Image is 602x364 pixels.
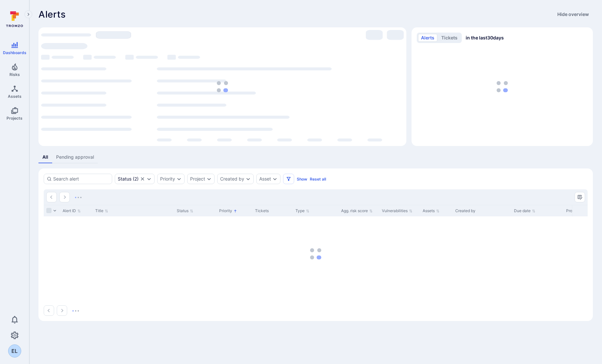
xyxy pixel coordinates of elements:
button: Status(2) [118,176,139,182]
div: Created by [455,208,509,214]
div: alerts tabs [38,151,593,163]
button: Filters [283,174,294,184]
div: Alerts/Tickets trend [412,27,593,146]
button: Manage columns [575,192,585,202]
button: Project [190,176,205,182]
img: Loading... [75,197,82,198]
button: Go to the previous page [46,192,57,202]
button: Show [297,177,307,182]
span: Projects [7,116,23,121]
div: Elizabeth Laux [8,344,21,357]
div: ( 2 ) [118,176,139,182]
div: Status [118,176,131,182]
button: EL [8,344,21,357]
i: Expand navigation menu [26,12,31,17]
button: Created by [220,176,244,182]
button: Clear selection [140,176,145,182]
button: tickets [438,34,460,42]
a: All [38,151,52,163]
img: Loading... [217,81,228,92]
span: Select all rows [46,208,52,213]
button: Expand dropdown [176,176,182,182]
input: Search alert [53,176,109,182]
button: Sort by Due date [514,208,535,213]
button: Expand navigation menu [24,10,32,18]
div: Most alerts [38,27,406,146]
button: Go to the previous page [44,305,54,316]
button: Sort by Assets [423,208,440,213]
button: Go to the next page [57,305,67,316]
button: Sort by Type [295,208,309,213]
button: alerts [418,34,437,42]
button: Expand dropdown [246,176,251,182]
h1: Alerts [38,9,66,20]
button: Sort by Title [95,208,108,213]
button: Asset [259,176,271,182]
span: Dashboards [3,50,26,55]
span: Risks [9,72,20,77]
div: loading spinner [41,30,404,143]
button: Go to the next page [59,192,70,202]
button: Expand dropdown [272,176,278,182]
span: in the last 30 days [466,35,504,41]
button: Priority [160,176,175,182]
button: Sort by Priority [219,208,237,213]
button: Expand dropdown [146,176,152,182]
span: Assets [8,94,22,99]
button: Sort by Status [177,208,193,213]
button: Sort by Agg. risk score [341,208,373,213]
button: Sort by Alert ID [63,208,81,213]
a: Pending approval [52,151,98,163]
button: Reset all [310,177,326,182]
img: Loading... [72,310,79,312]
button: Sort by Vulnerabilities [382,208,413,213]
div: Tickets [255,208,290,214]
button: Expand dropdown [206,176,212,182]
button: Hide overview [553,9,593,20]
div: open, in process [115,174,155,184]
p: Sorted by: Higher priority first [233,208,237,214]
